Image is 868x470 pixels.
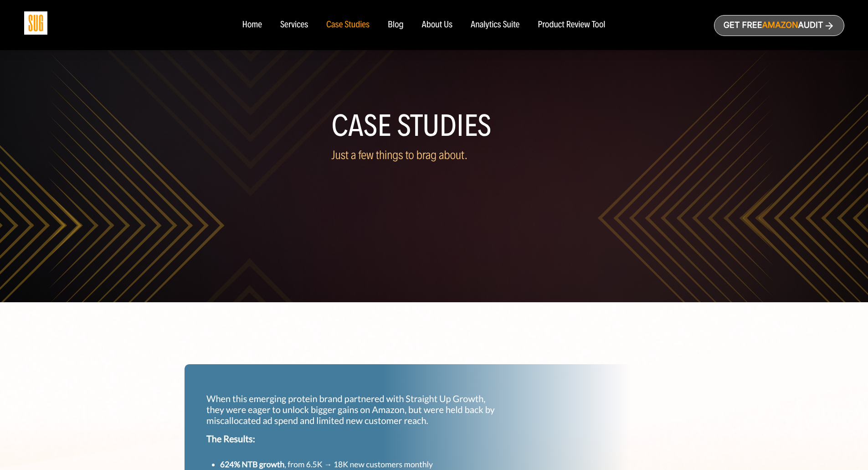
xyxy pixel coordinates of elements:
[326,20,370,30] a: Case Studies
[24,11,47,35] img: Sug
[714,15,844,36] a: Get freeAmazonAudit
[220,460,284,469] strong: 624% NTB growth
[332,148,468,162] span: Just a few things to brag about.
[242,20,262,30] a: Home
[280,20,308,30] a: Services
[422,20,453,30] a: About Us
[388,20,404,30] a: Blog
[220,460,433,469] small: , from 6.5K → 18K new customers monthly
[206,434,255,444] strong: The Results:
[332,112,537,139] h1: Case Studies
[538,20,605,30] a: Product Review Tool
[206,393,503,426] p: When this emerging protein brand partnered with Straight Up Growth, they were eager to unlock big...
[762,21,798,30] span: Amazon
[471,20,519,30] a: Analytics Suite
